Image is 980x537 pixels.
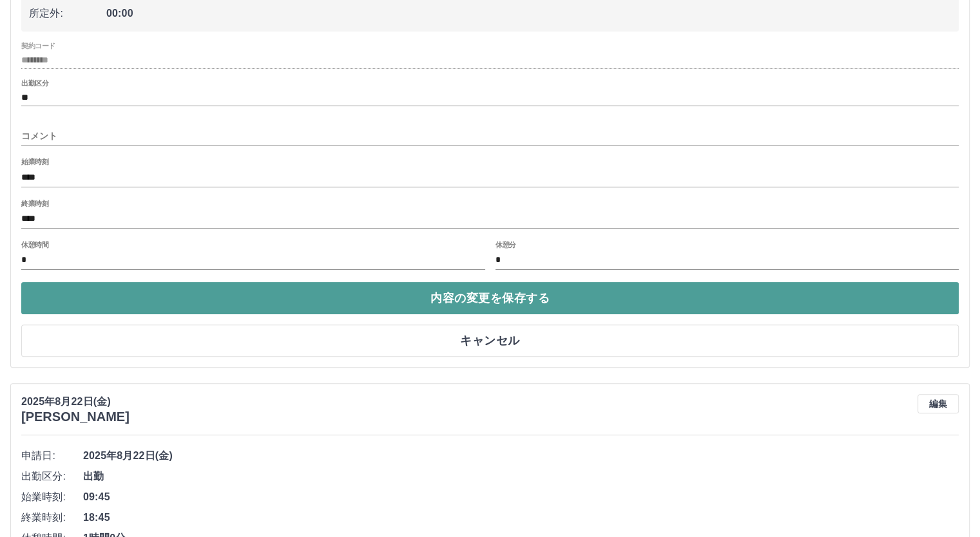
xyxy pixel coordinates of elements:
[21,410,130,424] h3: [PERSON_NAME]
[918,394,959,413] button: 編集
[21,469,83,484] span: 出勤区分:
[21,240,48,249] label: 休憩時間
[21,198,48,208] label: 終業時刻
[83,510,959,525] span: 18:45
[83,448,959,464] span: 2025年8月22日(金)
[21,282,959,314] button: 内容の変更を保存する
[83,489,959,505] span: 09:45
[495,240,516,249] label: 休憩分
[106,6,951,21] span: 00:00
[21,41,55,51] label: 契約コード
[21,157,48,167] label: 始業時刻
[83,469,959,484] span: 出勤
[21,510,83,525] span: 終業時刻:
[21,489,83,505] span: 始業時刻:
[21,79,48,88] label: 出勤区分
[21,325,959,357] button: キャンセル
[21,394,130,410] p: 2025年8月22日(金)
[21,448,83,464] span: 申請日:
[29,6,106,21] span: 所定外:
